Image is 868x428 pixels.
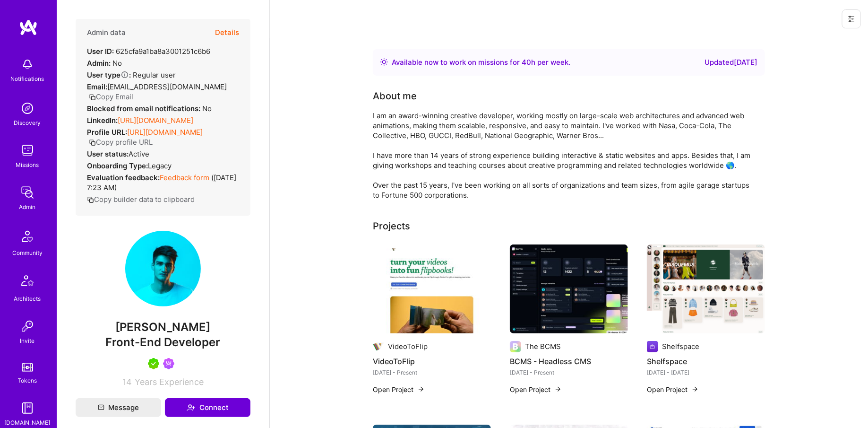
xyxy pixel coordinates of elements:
span: Front-End Developer [106,335,221,349]
div: Admin [19,202,36,212]
div: Community [12,248,43,258]
img: Company logo [510,341,521,352]
div: Updated [DATE] [705,57,757,68]
img: arrow-right [554,385,562,393]
h4: Admin data [87,28,126,37]
button: Open Project [510,384,562,394]
h4: Shelfspace [647,355,765,367]
img: Availability [380,58,388,66]
div: VideoToFlip [388,341,428,351]
button: Copy profile URL [89,137,153,147]
div: Invite [20,336,35,346]
strong: Email: [87,82,107,91]
button: Open Project [373,384,425,394]
strong: Evaluation feedback: [87,173,160,182]
span: 14 [122,377,132,387]
button: Copy builder data to clipboard [87,194,195,204]
button: Message [76,398,161,417]
div: [DATE] - Present [510,367,628,377]
i: icon Copy [89,94,96,101]
strong: Blocked from email notifications: [87,104,202,113]
h4: BCMS - Headless CMS [510,355,628,367]
div: Discovery [14,118,41,128]
div: Missions [16,160,39,170]
div: The BCMS [525,341,561,351]
span: Active [129,149,149,158]
h4: VideoToFlip [373,355,491,367]
strong: User ID: [87,47,114,56]
a: [URL][DOMAIN_NAME] [127,128,203,137]
img: admin teamwork [18,183,37,202]
div: About me [373,89,417,103]
img: discovery [18,99,37,118]
div: Available now to work on missions for h per week . [392,57,570,68]
div: Projects [373,219,410,233]
div: [DATE] - [DATE] [647,367,765,377]
span: 40 [522,58,531,67]
img: BCMS - Headless CMS [510,245,628,333]
button: Open Project [647,384,699,394]
div: I am an award-winning creative developer, working mostly on large-scale web architectures and adv... [373,111,751,200]
div: Tokens [18,376,37,385]
strong: Onboarding Type: [87,161,148,170]
span: Years Experience [135,377,204,387]
span: legacy [148,161,172,170]
div: 625cfa9a1ba8a3001251c6b6 [87,46,210,56]
a: Feedback form [160,173,209,182]
button: Connect [165,398,250,417]
i: icon Copy [87,196,94,203]
img: Invite [18,317,37,336]
i: Help [120,70,129,79]
div: Notifications [11,74,44,84]
div: No [87,58,122,68]
img: Shelfspace [647,245,765,333]
img: guide book [18,399,37,418]
button: Copy Email [89,92,133,102]
span: [PERSON_NAME] [76,320,250,334]
img: Community [16,225,39,248]
img: Been on Mission [163,358,174,369]
img: tokens [22,363,33,372]
a: [URL][DOMAIN_NAME] [118,116,193,125]
i: icon Connect [187,403,195,412]
strong: User type : [87,70,131,79]
img: arrow-right [417,385,425,393]
img: User Avatar [125,231,201,306]
img: Company logo [373,341,384,352]
div: [DATE] - Present [373,367,491,377]
img: Architects [16,271,39,294]
img: bell [18,55,37,74]
div: No [87,104,212,114]
img: VideoToFlip [373,245,491,333]
strong: User status: [87,149,129,158]
i: icon Copy [89,139,96,146]
div: [DOMAIN_NAME] [5,418,51,428]
strong: Admin: [87,59,111,68]
img: A.Teamer in Residence [148,358,159,369]
img: Company logo [647,341,658,352]
img: arrow-right [691,385,699,393]
img: teamwork [18,141,37,160]
div: Regular user [87,70,176,80]
i: icon Mail [98,404,104,411]
button: Details [215,19,239,46]
span: [EMAIL_ADDRESS][DOMAIN_NAME] [107,82,227,91]
strong: Profile URL: [87,128,127,137]
strong: LinkedIn: [87,116,118,125]
div: Architects [14,294,41,304]
div: Shelfspace [662,341,699,351]
div: ( [DATE] 7:23 AM ) [87,173,239,192]
img: logo [19,19,38,36]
